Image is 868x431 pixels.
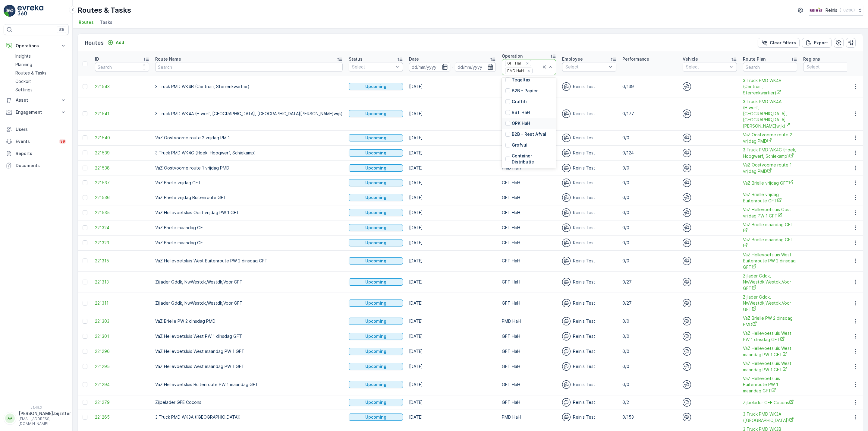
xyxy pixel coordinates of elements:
span: VaZ Brielle vrijdag Buitenroute GFT [743,192,797,204]
td: Zijlader Gddk, NwWestdk,Westdk,Voor GFT [152,271,346,293]
a: 221279 [95,399,149,405]
td: [DATE] [406,190,499,205]
a: 221296 [95,348,149,354]
img: Reinis-Logo-Vrijstaand_Tekengebied-1-copy2_aBO4n7j.png [809,7,823,14]
td: [DATE] [406,250,499,271]
td: GFT HaH [499,250,559,271]
img: svg%3e [562,362,571,371]
a: 221313 [95,279,149,285]
a: 221535 [95,210,149,216]
a: VaZ Hellevoetsluis Oost vrijdag PW 1 GFT [743,207,797,219]
td: [DATE] [406,374,499,395]
td: 3 Truck PMD WK4B (Centrum, Sterrenkwartier) [152,76,346,97]
span: 3 Truck PMD WK4A (H.werf, [GEOGRAPHIC_DATA], [GEOGRAPHIC_DATA][PERSON_NAME]wijk) [743,99,797,129]
td: GFT HaH [499,235,559,250]
p: Routes [85,39,104,47]
img: svg%3e [683,398,691,407]
input: Search [155,62,343,72]
td: 0/0 [619,374,680,395]
a: Reports [4,147,69,160]
td: [DATE] [406,344,499,359]
p: B2B - Rest Afval [512,131,546,137]
span: 221315 [95,258,149,264]
td: 0/0 [619,314,680,329]
span: 221536 [95,195,149,201]
a: 221301 [95,333,149,339]
img: svg%3e [562,278,571,286]
td: VaZ Hellevoetsluis West PW 1 dinsdag GFT [152,329,346,344]
div: Toggle Row Selected [83,319,87,324]
a: 221294 [95,382,149,388]
a: VaZ Hellevoetsluis West PW 1 dinsdag GFT [743,330,797,343]
p: Export [814,40,828,46]
button: Engagement [4,106,69,118]
a: 221543 [95,84,149,90]
p: [PERSON_NAME].bijzitter [19,410,71,417]
td: 0/0 [619,329,680,344]
a: Planning [13,60,69,69]
div: Toggle Row Selected [83,349,87,354]
div: Toggle Row Selected [83,180,87,185]
img: svg%3e [562,239,571,247]
div: Toggle Row Selected [83,166,87,170]
img: svg%3e [562,413,571,421]
span: Zijlader Gddk, NwWestdk,Westdk,Voor GFT [743,294,797,312]
td: PMD HaH [499,314,559,329]
p: Upcoming [365,195,386,201]
img: svg%3e [683,208,691,217]
td: 3 Truck PMD WK4C (Hoek, Hoogwerf, Schiekamp) [152,145,346,160]
div: Toggle Row Selected [83,280,87,284]
img: svg%3e [683,179,691,187]
a: 221541 [95,111,149,117]
p: Upcoming [365,348,386,354]
td: 3 Truck PMD WK3A ([GEOGRAPHIC_DATA]) [152,410,346,425]
span: VaZ Oostvoorne route 2 vrijdag PMD [743,132,797,144]
a: VaZ Oostvoorne route 1 vrijdag PMD [743,162,797,174]
p: 99 [60,139,65,144]
img: svg%3e [683,347,691,356]
p: Asset [16,97,57,103]
a: VaZ Hellevoetsluis West maandag PW 1 GFT [743,345,797,358]
img: svg%3e [562,299,571,307]
p: Grofvuil [512,142,529,148]
div: Toggle Row Selected [83,225,87,230]
img: svg%3e [562,257,571,265]
td: GFT HaH [499,359,559,374]
div: Toggle Row Selected [83,195,87,200]
td: [DATE] [406,271,499,293]
span: Zijlader Gddk, NwWestdk,Westdk,Voor GFT [743,273,797,291]
img: svg%3e [562,317,571,325]
span: 221265 [95,414,149,420]
td: 0/2 [619,395,680,410]
span: 221538 [95,165,149,171]
a: 3 Truck PMD WK3A (Vogelenzang) [743,411,797,423]
div: Toggle Row Selected [83,400,87,405]
p: Reinis [826,7,837,13]
p: Insights [15,53,31,59]
p: Tegeltaxi [512,77,532,83]
img: svg%3e [562,380,571,389]
a: 221539 [95,150,149,156]
span: 221323 [95,240,149,246]
p: Graffiti [512,99,527,105]
td: GFT HaH [499,220,559,235]
img: svg%3e [683,380,691,389]
img: svg%3e [683,82,691,91]
td: GFT HaH [499,176,559,190]
input: Search [95,62,149,72]
td: 0/0 [619,359,680,374]
a: 221311 [95,300,149,306]
img: svg%3e [562,82,571,91]
a: Users [4,123,69,135]
td: [DATE] [406,410,499,425]
p: Upcoming [365,333,386,339]
img: svg%3e [562,332,571,341]
td: 0/0 [619,220,680,235]
input: Search [743,62,797,72]
a: 3 Truck PMD WK4C (Hoek, Hoogwerf, Schiekamp) [743,147,797,159]
td: VaZ Brielle PW 2 dinsdag PMD [152,314,346,329]
a: Zijbelader GFE Cocons [743,399,797,406]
